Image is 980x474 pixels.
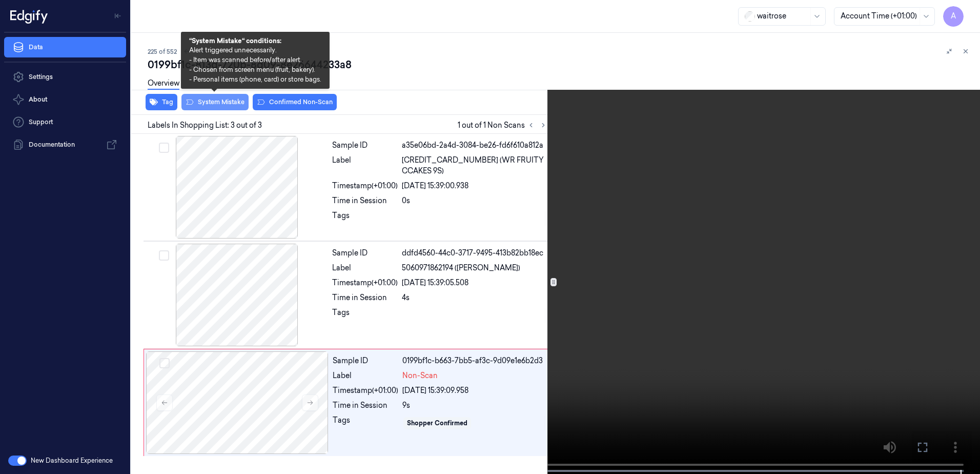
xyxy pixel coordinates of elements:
a: Settings [4,67,126,87]
div: Time in Session [332,195,398,206]
div: 0s [402,195,547,206]
div: Tags [332,307,398,324]
span: [CREDIT_CARD_NUMBER] (WR FRUITY CCAKES 9S) [402,155,547,176]
div: [DATE] 15:39:05.508 [402,278,547,288]
button: System Mistake [181,94,249,110]
div: Timestamp (+01:00) [333,385,398,396]
a: Documentation [4,134,126,155]
button: About [4,89,126,110]
div: Shopper Confirmed [407,419,467,428]
div: Sample ID [332,140,398,151]
div: Label [333,370,398,381]
div: Sample ID [332,248,398,259]
div: Time in Session [332,292,398,303]
button: Toggle Navigation [110,8,126,24]
a: Overview [148,78,179,90]
button: A [943,6,964,27]
span: 225 of 552 [148,47,177,56]
div: ddfd4560-44c0-3717-9495-413b82bb18ec [402,248,547,259]
span: Labels In Shopping List: 3 out of 3 [148,120,262,131]
div: Timestamp (+01:00) [332,278,398,288]
a: Data [4,37,126,57]
div: [DATE] 15:39:09.958 [402,385,547,396]
div: 0199bf1c-b663-7bb5-af3c-9d09e1e6b2d3 [402,355,547,366]
a: Support [4,112,126,132]
span: Non-Scan [402,370,438,381]
div: a35e06bd-2a4d-3084-be26-fd6f610a812a [402,140,547,151]
div: Time in Session [333,400,398,411]
div: 0199bf1c-813d-720b-8d09-8e26644233a8 [148,57,972,72]
div: Label [332,263,398,273]
div: Tags [333,415,398,431]
button: Tag [146,94,177,110]
button: Select row [159,358,170,368]
div: Tags [332,210,398,227]
button: Confirmed Non-Scan [253,94,337,110]
div: [DATE] 15:39:00.938 [402,181,547,191]
div: Label [332,155,398,176]
button: Select row [159,250,169,261]
div: Timestamp (+01:00) [332,181,398,191]
span: 1 out of 1 Non Scans [458,119,549,131]
button: Select row [159,143,169,153]
div: 9s [402,400,547,411]
div: 4s [402,292,547,303]
span: 5060971862194 ([PERSON_NAME]) [402,263,520,273]
div: Sample ID [333,355,398,366]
